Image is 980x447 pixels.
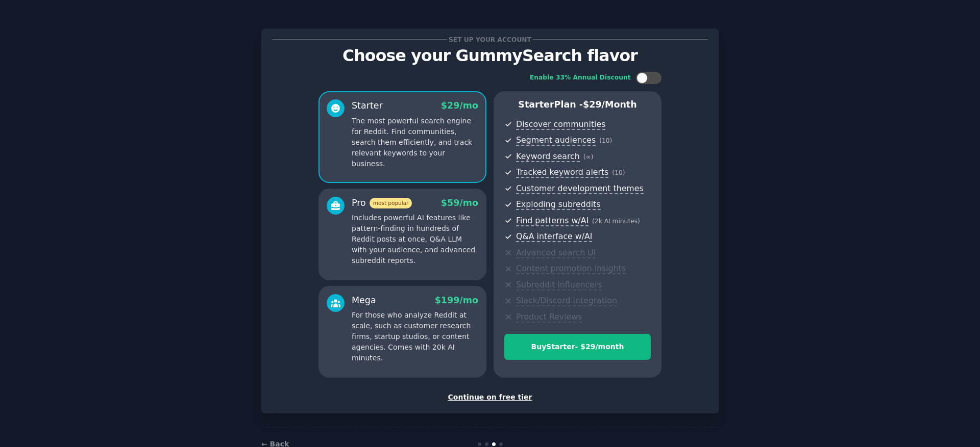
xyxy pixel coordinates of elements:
p: Starter Plan - [504,98,651,111]
span: Find patterns w/AI [516,216,589,226]
span: $ 199 /mo [435,295,478,305]
span: ( ∞ ) [583,153,594,161]
span: Q&A interface w/AI [516,231,592,242]
p: Includes powerful AI features like pattern-finding in hundreds of Reddit posts at once, Q&A LLM w... [352,213,478,266]
span: Keyword search [516,151,580,162]
span: Tracked keyword alerts [516,167,608,178]
div: Buy Starter - $ 29 /month [505,341,650,352]
button: BuyStarter- $29/month [504,334,651,360]
div: Mega [352,294,376,307]
span: Segment audiences [516,135,596,146]
p: For those who analyze Reddit at scale, such as customer research firms, startup studios, or conte... [352,310,478,363]
span: Exploding subreddits [516,199,600,210]
p: Choose your GummySearch flavor [272,47,708,65]
span: Subreddit influencers [516,280,602,291]
span: most popular [370,198,412,208]
div: Starter [352,99,383,112]
span: ( 2k AI minutes ) [592,218,640,225]
span: ( 10 ) [599,137,612,144]
span: Content promotion insights [516,264,626,274]
p: The most powerful search engine for Reddit. Find communities, search them efficiently, and track ... [352,116,478,169]
div: Pro [352,197,412,209]
span: Advanced search UI [516,248,596,258]
span: $ 29 /month [583,99,637,110]
span: Slack/Discord integration [516,296,617,306]
span: Discover communities [516,119,605,130]
span: Customer development themes [516,183,644,194]
div: Continue on free tier [272,392,708,403]
span: $ 29 /mo [441,100,478,111]
span: $ 59 /mo [441,198,478,208]
span: Product Reviews [516,312,582,323]
span: ( 10 ) [612,169,625,176]
span: Set up your account [447,34,533,45]
div: Enable 33% Annual Discount [530,73,631,83]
